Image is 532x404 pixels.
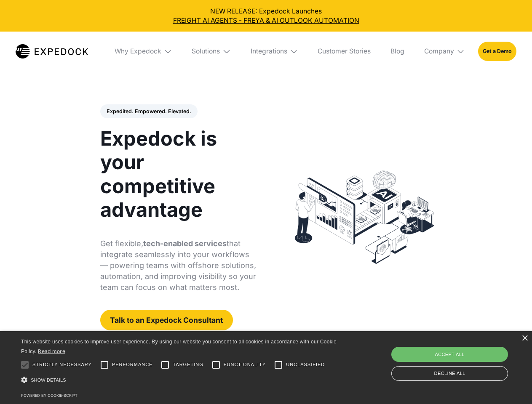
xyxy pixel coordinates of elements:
a: Get a Demo [478,42,516,61]
span: Strictly necessary [32,361,92,368]
span: Functionality [224,361,266,368]
strong: tech-enabled services [143,239,227,248]
div: Why Expedock [108,32,179,71]
a: FREIGHT AI AGENTS - FREYA & AI OUTLOOK AUTOMATION [7,16,526,25]
div: Why Expedock [115,47,161,56]
div: Solutions [192,47,220,56]
div: Show details [21,375,340,386]
span: Performance [112,361,153,368]
div: Company [417,32,471,71]
span: Targeting [173,361,203,368]
div: NEW RELEASE: Expedock Launches [7,7,526,25]
div: Integrations [251,47,287,56]
a: Read more [38,348,65,354]
iframe: Chat Widget [392,313,532,404]
p: Get flexible, that integrate seamlessly into your workflows — powering teams with offshore soluti... [100,238,257,293]
a: Blog [384,32,411,71]
h1: Expedock is your competitive advantage [100,127,257,221]
a: Powered by cookie-script [21,393,78,398]
div: Company [424,47,454,56]
span: Show details [31,377,66,383]
div: Integrations [244,32,305,71]
span: Unclassified [286,361,325,368]
a: Talk to an Expedock Consultant [100,310,233,330]
a: Customer Stories [311,32,377,71]
div: Solutions [185,32,238,71]
span: This website uses cookies to improve user experience. By using our website you consent to all coo... [21,339,337,354]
